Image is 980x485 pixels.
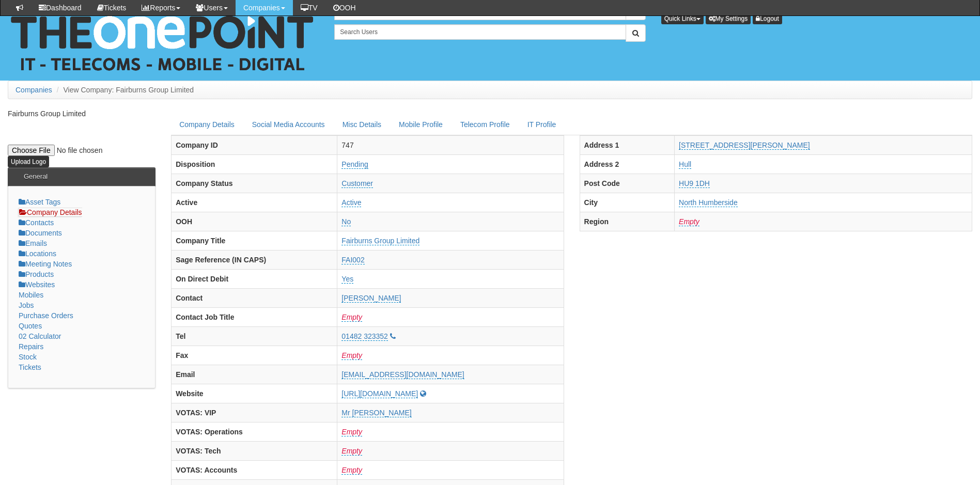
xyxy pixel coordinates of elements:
[19,332,61,340] a: 02 Calculator
[54,85,194,95] li: View Company: Fairburns Group Limited
[172,154,337,174] th: Disposition
[172,288,337,307] th: Contact
[172,135,337,154] th: Company ID
[661,13,704,24] button: Quick Links
[341,256,364,264] a: FAI002
[172,441,337,460] th: VOTAS: Tech
[19,260,72,268] a: Meeting Notes
[341,160,368,169] a: Pending
[172,422,337,441] th: VOTAS: Operations
[341,198,361,207] a: Active
[19,280,55,289] a: Websites
[337,135,564,154] td: 747
[8,156,49,167] input: Upload Logo
[15,86,52,94] a: Companies
[341,466,362,475] a: Empty
[341,313,362,322] a: Empty
[172,384,337,403] th: Website
[452,114,518,135] a: Telecom Profile
[341,370,464,379] a: [EMAIL_ADDRESS][DOMAIN_NAME]
[19,353,37,361] a: Stock
[580,212,675,231] th: Region
[19,363,41,371] a: Tickets
[172,346,337,365] th: Fax
[334,114,390,135] a: Misc Details
[19,301,34,309] a: Jobs
[679,217,699,226] a: Empty
[341,217,351,226] a: No
[172,174,337,193] th: Company Status
[19,239,47,247] a: Emails
[172,403,337,422] th: VOTAS: VIP
[19,342,43,351] a: Repairs
[679,160,691,169] a: Hull
[19,198,60,206] a: Asset Tags
[341,447,362,456] a: Empty
[580,174,675,193] th: Post Code
[244,114,333,135] a: Social Media Accounts
[580,135,675,154] th: Address 1
[19,322,42,330] a: Quotes
[172,365,337,384] th: Email
[19,218,54,227] a: Contacts
[172,231,337,250] th: Company Title
[172,307,337,326] th: Contact Job Title
[706,13,751,24] a: My Settings
[19,311,73,320] a: Purchase Orders
[391,114,451,135] a: Mobile Profile
[341,428,362,436] a: Empty
[172,212,337,231] th: OOH
[580,154,675,174] th: Address 2
[19,229,62,237] a: Documents
[172,460,337,479] th: VOTAS: Accounts
[341,409,411,417] a: Mr [PERSON_NAME]
[679,141,810,150] a: [STREET_ADDRESS][PERSON_NAME]
[19,291,43,299] a: Mobiles
[19,270,54,278] a: Products
[172,269,337,288] th: On Direct Debit
[171,114,243,135] a: Company Details
[679,179,710,188] a: HU9 1DH
[172,326,337,346] th: Tel
[341,294,401,303] a: [PERSON_NAME]
[341,179,373,188] a: Customer
[341,237,419,245] a: Fairburns Group Limited
[19,249,56,258] a: Locations
[341,351,362,360] a: Empty
[580,193,675,212] th: City
[19,168,53,185] h3: General
[8,108,155,119] p: Fairburns Group Limited
[519,114,565,135] a: IT Profile
[753,13,782,24] a: Logout
[341,389,418,398] a: [URL][DOMAIN_NAME]
[679,198,738,207] a: North Humberside
[19,208,82,217] a: Company Details
[341,332,388,341] a: 01482 323352
[341,275,353,284] a: Yes
[172,193,337,212] th: Active
[334,24,626,40] input: Search Users
[172,250,337,269] th: Sage Reference (IN CAPS)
